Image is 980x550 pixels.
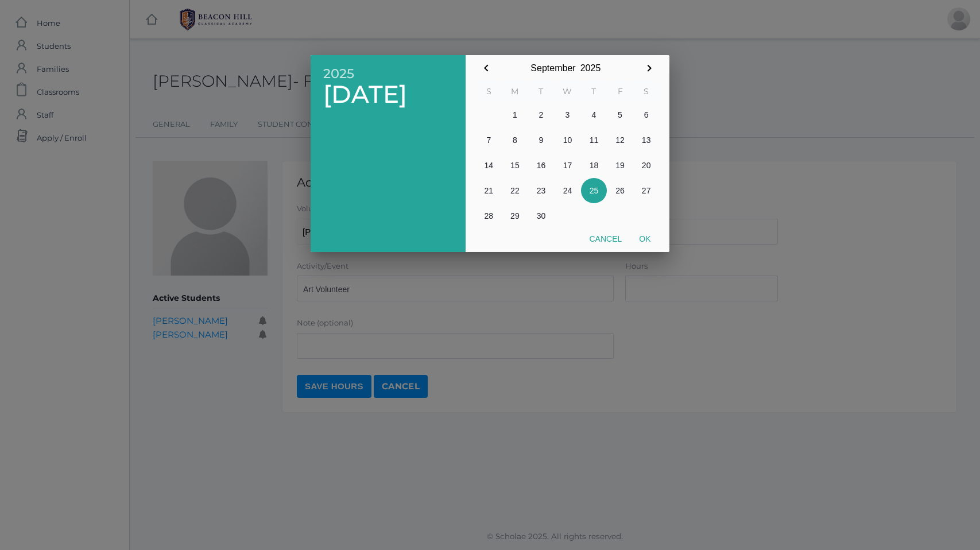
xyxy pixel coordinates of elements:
button: 9 [528,127,555,153]
abbr: Thursday [591,86,596,96]
button: 28 [476,203,502,228]
button: 19 [607,153,633,178]
button: 6 [633,102,660,127]
button: 16 [528,153,555,178]
button: 8 [502,127,528,153]
button: 20 [633,153,660,178]
button: 1 [502,102,528,127]
abbr: Wednesday [563,86,572,96]
button: 12 [607,127,633,153]
button: 22 [502,178,528,203]
button: 7 [476,127,502,153]
button: 5 [607,102,633,127]
button: 13 [633,127,660,153]
span: [DATE] [323,81,453,108]
abbr: Monday [511,86,518,96]
button: 23 [528,178,555,203]
abbr: Sunday [486,86,491,96]
span: 2025 [323,67,453,81]
button: 14 [476,153,502,178]
abbr: Tuesday [539,86,543,96]
button: 3 [554,102,580,127]
button: 25 [581,178,607,203]
button: 17 [554,153,580,178]
button: 21 [476,178,502,203]
button: 24 [554,178,580,203]
button: 29 [502,203,528,228]
button: 26 [607,178,633,203]
button: 11 [581,127,607,153]
abbr: Friday [618,86,623,96]
button: 27 [633,178,660,203]
button: 2 [528,102,555,127]
button: 4 [581,102,607,127]
button: 30 [528,203,555,228]
abbr: Saturday [644,86,649,96]
button: 15 [502,153,528,178]
button: Cancel [580,228,630,249]
button: Ok [630,228,659,249]
button: 18 [581,153,607,178]
button: 10 [554,127,580,153]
